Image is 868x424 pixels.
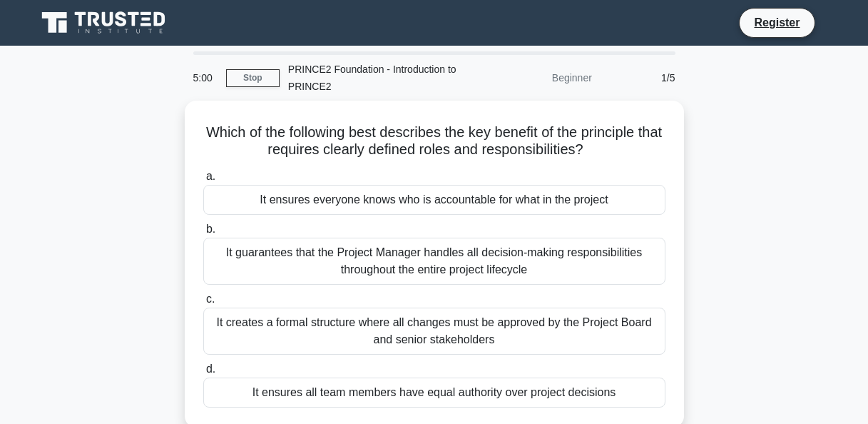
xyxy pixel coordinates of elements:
[185,64,226,92] div: 5:00
[203,238,665,285] div: It guarantees that the Project Manager handles all decision-making responsibilities throughout th...
[226,69,280,87] a: Stop
[203,378,665,408] div: It ensures all team members have equal authority over project decisions
[206,293,215,305] span: c.
[745,14,808,31] a: Register
[476,64,601,92] div: Beginner
[203,308,665,355] div: It creates a formal structure where all changes must be approved by the Project Board and senior ...
[206,223,215,235] span: b.
[601,64,684,92] div: 1/5
[280,55,476,101] div: PRINCE2 Foundation - Introduction to PRINCE2
[206,363,215,375] span: d.
[202,123,667,159] h5: Which of the following best describes the key benefit of the principle that requires clearly defi...
[203,185,665,215] div: It ensures everyone knows who is accountable for what in the project
[206,170,215,182] span: a.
